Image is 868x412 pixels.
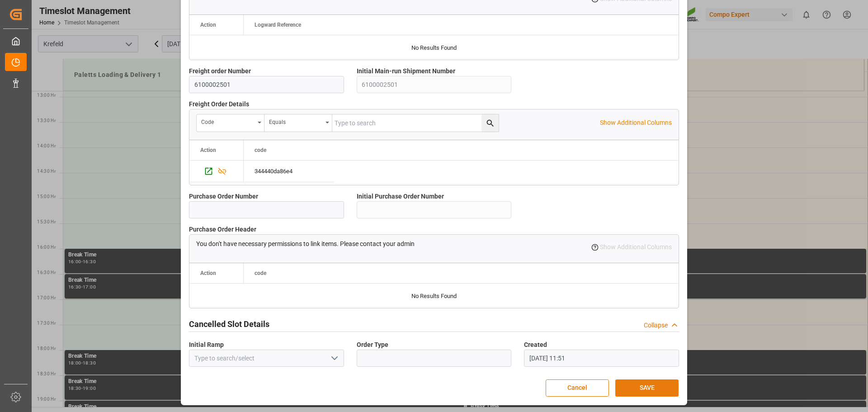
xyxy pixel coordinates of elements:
[524,340,547,350] span: Created
[327,351,340,365] button: open menu
[255,270,266,276] span: code
[332,114,499,132] input: Type to search
[244,161,334,182] div: 344440da86e4
[189,99,249,109] span: Freight Order Details
[201,116,255,126] div: code
[644,321,668,330] div: Collapse
[357,192,444,201] span: Initial Purchase Order Number
[200,147,216,153] div: Action
[200,270,216,276] div: Action
[189,161,244,182] div: Press SPACE to select this row.
[189,340,224,350] span: Initial Ramp
[481,114,499,132] button: search button
[357,66,455,76] span: Initial Main-run Shipment Number
[600,118,672,128] p: Show Additional Columns
[189,350,344,367] input: Type to search/select
[197,114,264,132] button: open menu
[357,340,388,350] span: Order Type
[255,22,301,28] span: Logward Reference
[189,225,256,234] span: Purchase Order Header
[264,114,332,132] button: open menu
[244,161,334,182] div: Press SPACE to select this row.
[189,318,269,330] h2: Cancelled Slot Details
[255,147,266,153] span: code
[200,22,216,28] div: Action
[196,239,415,249] p: You don't have necessary permissions to link items. Please contact your admin
[546,379,609,397] button: Cancel
[189,66,251,76] span: Freight order Number
[189,192,258,201] span: Purchase Order Number
[615,379,679,397] button: SAVE
[524,350,679,367] input: DD.MM.YYYY HH:MM
[269,116,322,126] div: Equals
